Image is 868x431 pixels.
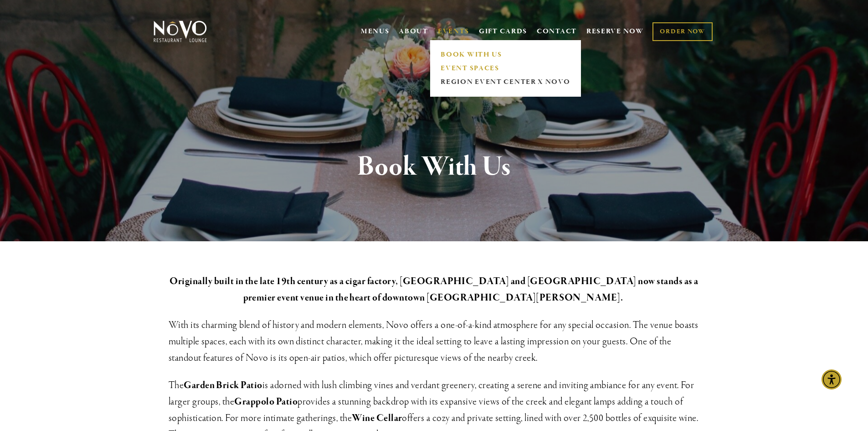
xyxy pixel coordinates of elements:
[152,20,209,43] img: Novo Restaurant &amp; Lounge
[479,23,527,40] a: GIFT CARDS
[234,395,298,408] strong: Grappolo Patio
[438,62,573,75] a: EVENT SPACES
[438,75,573,89] a: REGION EVENT CENTER x NOVO
[438,27,469,36] a: EVENTS
[361,27,390,36] a: MENUS
[438,48,573,62] a: BOOK WITH US
[184,379,262,392] strong: Garden Brick Patio
[586,23,644,40] a: RESERVE NOW
[822,369,842,389] div: Accessibility Menu
[357,150,511,184] strong: Book With Us
[352,412,402,425] strong: Wine Cellar
[537,23,577,40] a: CONTACT
[399,27,428,36] a: ABOUT
[652,22,712,41] a: ORDER NOW
[169,317,700,366] h3: With its charming blend of history and modern elements, Novo offers a one-of-a-kind atmosphere fo...
[169,275,700,304] strong: Originally built in the late 19th century as a cigar factory, [GEOGRAPHIC_DATA] and [GEOGRAPHIC_D...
